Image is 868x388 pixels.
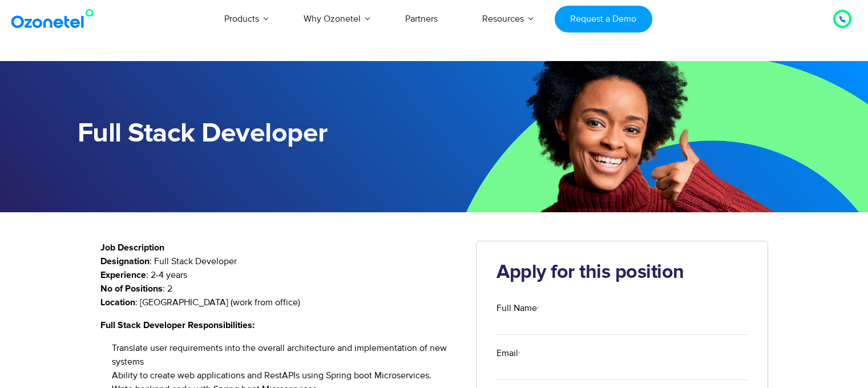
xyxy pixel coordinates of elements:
[100,243,164,252] strong: Job Description
[112,369,459,382] li: Ability to create web applications and RestAPIs using Spring boot Microservices.
[100,254,459,309] p: : Full Stack Developer : 2-4 years : 2 : [GEOGRAPHIC_DATA] (work from office)
[100,257,150,266] strong: Designation
[496,301,748,315] label: Full Name
[78,118,434,149] h1: Full Stack Developer
[555,6,652,33] a: Request a Demo
[496,346,748,360] label: Email
[112,341,459,369] li: Translate user requirements into the overall architecture and implementation of new systems
[100,321,255,330] strong: Full Stack Developer Responsibilities:
[100,270,146,280] strong: Experience
[100,298,135,307] strong: Location
[496,261,748,284] h2: Apply for this position
[100,284,163,293] strong: No of Positions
